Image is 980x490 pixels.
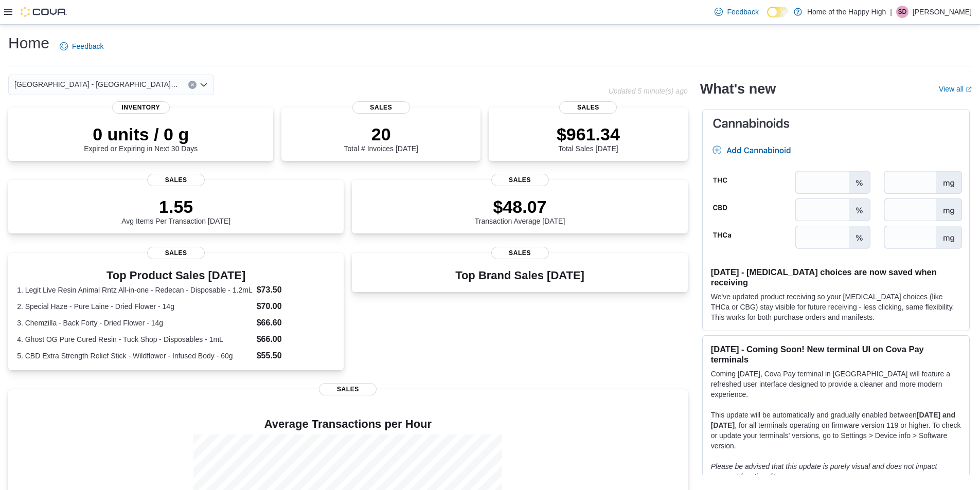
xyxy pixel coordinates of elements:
h3: Top Brand Sales [DATE] [455,269,584,282]
p: 0 units / 0 g [84,124,198,144]
span: Inventory [112,101,170,114]
div: Transaction Average [DATE] [475,196,565,225]
dd: $70.00 [257,300,335,313]
h2: What's new [700,81,776,97]
p: [PERSON_NAME] [913,6,972,18]
div: Sarah Davidson [896,6,908,18]
button: Clear input [188,81,197,89]
span: Sales [147,247,205,259]
h3: Top Product Sales [DATE] [17,269,335,282]
span: Sales [352,101,410,114]
div: Expired or Expiring in Next 30 Days [84,124,198,153]
dt: 5. CBD Extra Strength Relief Stick - Wildflower - Infused Body - 60g [17,351,253,361]
p: | [890,6,892,18]
a: View allExternal link [939,85,972,93]
h1: Home [8,33,49,53]
a: Feedback [56,36,108,57]
span: SD [898,6,907,18]
dt: 1. Legit Live Resin Animal Rntz All-in-one - Redecan - Disposable - 1.2mL [17,285,253,295]
p: We've updated product receiving so your [MEDICAL_DATA] choices (like THCa or CBG) stay visible fo... [711,292,961,322]
span: [GEOGRAPHIC_DATA] - [GEOGRAPHIC_DATA] - Fire & Flower [14,78,178,90]
dt: 2. Special Haze - Pure Laine - Dried Flower - 14g [17,301,253,312]
dd: $66.00 [257,333,335,346]
img: Cova [21,7,67,17]
dd: $73.50 [257,284,335,296]
span: Sales [147,174,205,186]
input: Dark Mode [767,7,789,17]
svg: External link [966,86,972,93]
span: Sales [559,101,617,114]
p: Coming [DATE], Cova Pay terminal in [GEOGRAPHIC_DATA] will feature a refreshed user interface des... [711,369,961,400]
dd: $55.50 [257,350,335,362]
div: Total Sales [DATE] [557,124,620,153]
p: This update will be automatically and gradually enabled between , for all terminals operating on ... [711,410,961,451]
div: Avg Items Per Transaction [DATE] [121,196,230,225]
p: 20 [344,124,418,144]
span: Sales [491,247,549,259]
h4: Average Transactions per Hour [16,418,680,430]
dd: $66.60 [257,317,335,329]
p: 1.55 [121,196,230,217]
p: $48.07 [475,196,565,217]
a: Feedback [710,2,762,22]
span: Sales [319,383,377,395]
dt: 3. Chemzilla - Back Forty - Dried Flower - 14g [17,318,253,328]
h3: [DATE] - Coming Soon! New terminal UI on Cova Pay terminals [711,344,961,365]
span: Feedback [727,7,758,17]
strong: [DATE] and [DATE] [711,411,955,429]
span: Feedback [72,41,103,51]
p: Home of the Happy High [807,6,886,18]
em: Please be advised that this update is purely visual and does not impact payment functionality. [711,462,937,481]
dt: 4. Ghost OG Pure Cured Resin - Tuck Shop - Disposables - 1mL [17,334,253,344]
h3: [DATE] - [MEDICAL_DATA] choices are now saved when receiving [711,267,961,287]
div: Total # Invoices [DATE] [344,124,418,153]
p: Updated 5 minute(s) ago [609,87,688,95]
button: Open list of options [200,81,208,89]
span: Sales [491,174,549,186]
p: $961.34 [557,124,620,144]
